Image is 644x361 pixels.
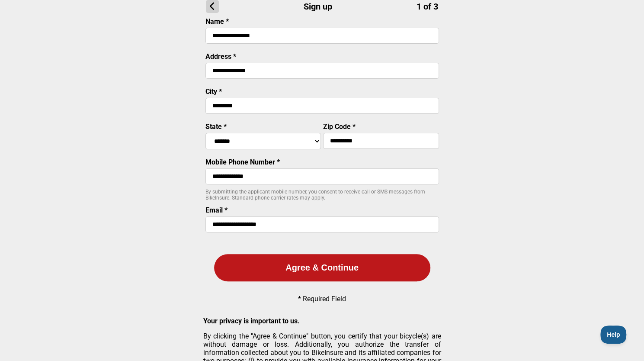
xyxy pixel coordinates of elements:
span: 1 of 3 [417,1,438,12]
label: Address * [205,52,236,61]
label: City * [205,87,222,96]
strong: Your privacy is important to us. [203,317,300,325]
label: Name * [205,17,229,26]
p: By submitting the applicant mobile number, you consent to receive call or SMS messages from BikeI... [205,189,439,201]
label: Zip Code * [323,122,356,131]
label: Email * [205,206,227,214]
label: State * [205,122,227,131]
button: Agree & Continue [214,254,430,281]
label: Mobile Phone Number * [205,158,280,166]
p: * Required Field [298,295,346,303]
iframe: Toggle Customer Support [600,326,627,344]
